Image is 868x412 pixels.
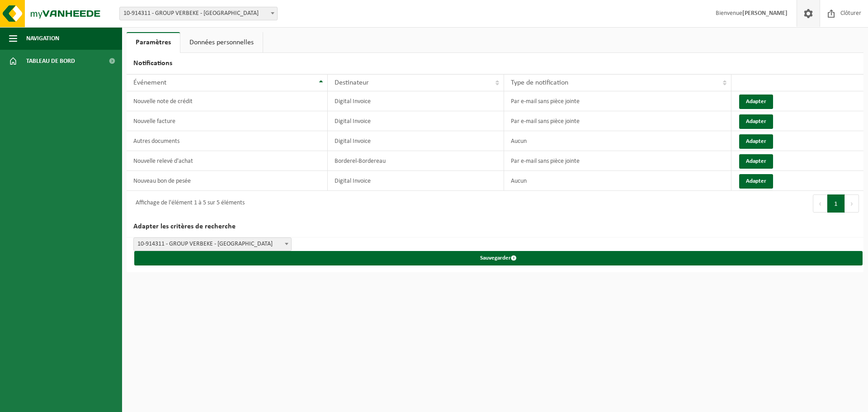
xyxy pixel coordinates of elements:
[127,32,180,53] a: Paramètres
[133,237,292,251] span: 10-914311 - GROUP VERBEKE - LEDEGEM
[739,134,773,149] button: Adapter
[328,131,504,151] td: Digital Invoice
[827,194,845,213] button: 1
[134,251,863,265] button: Sauvegarder
[127,111,328,131] td: Nouvelle facture
[127,53,863,74] h2: Notifications
[504,131,731,151] td: Aucun
[26,50,75,72] span: Tableau de bord
[739,95,773,109] button: Adapter
[120,7,277,20] span: 10-914311 - GROUP VERBEKE - LEDEGEM
[328,111,504,131] td: Digital Invoice
[504,151,731,171] td: Par e-mail sans pièce jointe
[131,195,245,212] div: Affichage de l'élément 1 à 5 sur 5 éléments
[845,194,859,213] button: Next
[328,171,504,191] td: Digital Invoice
[504,171,731,191] td: Aucun
[180,32,263,53] a: Données personnelles
[504,111,731,131] td: Par e-mail sans pièce jointe
[127,151,328,171] td: Nouvelle relevé d'achat
[813,194,827,213] button: Previous
[328,151,504,171] td: Borderel-Bordereau
[511,79,568,86] span: Type de notification
[133,79,166,86] span: Événement
[739,114,773,129] button: Adapter
[119,7,278,20] span: 10-914311 - GROUP VERBEKE - LEDEGEM
[742,10,788,17] strong: [PERSON_NAME]
[739,154,773,169] button: Adapter
[127,171,328,191] td: Nouveau bon de pesée
[134,238,291,251] span: 10-914311 - GROUP VERBEKE - LEDEGEM
[26,27,59,50] span: Navigation
[504,91,731,111] td: Par e-mail sans pièce jointe
[335,79,369,86] span: Destinateur
[127,131,328,151] td: Autres documents
[127,216,863,237] h2: Adapter les critères de recherche
[328,91,504,111] td: Digital Invoice
[739,174,773,189] button: Adapter
[127,91,328,111] td: Nouvelle note de crédit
